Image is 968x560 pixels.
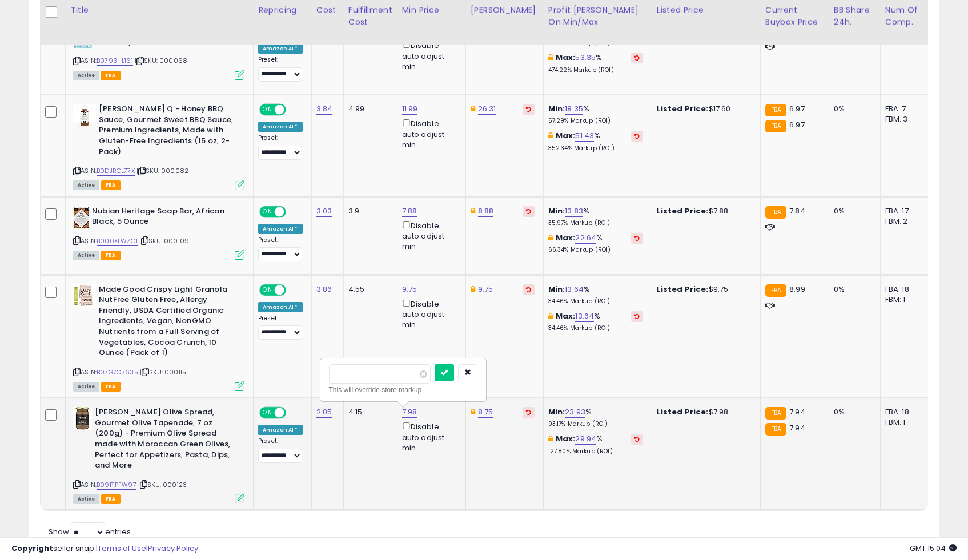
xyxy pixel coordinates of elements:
a: 13.64 [565,284,584,295]
div: FBM: 1 [885,417,923,428]
a: 3.86 [316,284,332,295]
div: % [548,206,643,227]
a: 3.84 [316,103,333,115]
span: FBA [101,251,121,260]
div: [PERSON_NAME] [471,4,539,16]
span: | SKU: 000068 [135,56,187,65]
p: 352.34% Markup (ROI) [548,144,643,152]
b: Listed Price: [657,406,709,417]
div: $9.75 [657,284,752,295]
span: 6.97 [789,103,805,114]
a: 23.93 [565,406,585,418]
div: 0% [834,407,871,417]
div: ASIN: [73,206,244,259]
a: 3.03 [316,206,332,217]
p: 66.34% Markup (ROI) [548,246,643,254]
span: OFF [284,207,303,216]
div: Disable auto adjust min [402,117,457,150]
div: Disable auto adjust min [402,420,457,453]
span: ON [260,285,275,295]
div: 4.55 [348,284,388,295]
b: Max: [556,130,576,141]
a: B0793HL161 [97,56,133,66]
span: FBA [101,382,121,392]
div: ASIN: [73,26,244,79]
div: % [548,407,643,428]
div: 3.9 [348,206,388,216]
div: Disable auto adjust min [402,219,457,252]
b: Listed Price: [657,103,709,114]
a: Privacy Policy [148,543,198,554]
span: 7.94 [789,406,805,417]
div: Amazon AI * [258,302,303,312]
div: Min Price [402,4,461,16]
a: 18.35 [565,103,583,115]
span: All listings currently available for purchase on Amazon [73,494,99,504]
div: % [548,284,643,305]
span: | SKU: 000109 [139,236,189,245]
span: All listings currently available for purchase on Amazon [73,251,99,260]
span: 2025-10-7 15:04 GMT [910,543,957,554]
span: All listings currently available for purchase on Amazon [73,180,99,190]
small: FBA [765,423,786,436]
div: Listed Price [657,4,756,16]
a: 22.64 [575,232,596,244]
b: Max: [556,311,576,321]
div: 0% [834,104,871,114]
div: 0% [834,284,871,295]
p: 35.97% Markup (ROI) [548,219,643,227]
div: 0% [834,206,871,216]
b: [PERSON_NAME] Q - Honey BBQ Sauce, Gourmet Sweet BBQ Sauce, Premium Ingredients, Made with Gluten... [99,104,238,160]
div: FBA: 18 [885,284,923,295]
p: 34.46% Markup (ROI) [548,297,643,305]
b: Min: [548,206,565,216]
a: 2.05 [316,406,332,418]
a: 11.99 [402,103,418,115]
div: ASIN: [73,104,244,188]
a: 26.31 [478,103,496,115]
p: 93.17% Markup (ROI) [548,420,643,428]
a: 7.98 [402,406,417,418]
div: % [548,233,643,254]
div: Num of Comp. [885,4,927,28]
div: ASIN: [73,407,244,502]
a: B09P1PFW97 [97,480,136,490]
div: % [548,311,643,332]
strong: Copyright [11,543,53,554]
img: 31DzQZ+cQ2L._SL40_.jpg [73,104,96,127]
a: 53.35 [575,52,596,63]
a: 13.83 [565,206,583,217]
div: FBA: 17 [885,206,923,216]
div: Amazon AI * [258,425,303,435]
div: Disable auto adjust min [402,39,457,72]
a: 8.88 [478,206,494,217]
div: Preset: [258,134,303,160]
div: Title [70,4,248,16]
div: % [548,131,643,152]
b: Made Good Crispy Light Granola NutFree Gluten Free, Allergy Friendly, USDA Certified Organic Ingr... [99,284,238,361]
div: % [548,53,643,74]
a: 7.88 [402,206,417,217]
a: 9.75 [402,284,417,295]
a: B07G7C3635 [97,368,138,377]
div: Profit [PERSON_NAME] on Min/Max [548,4,647,28]
small: FBA [765,284,786,297]
span: 8.99 [789,284,805,295]
b: Nubian Heritage Soap Bar, African Black, 5 Ounce [92,206,231,230]
span: ON [260,105,275,115]
span: | SKU: 000115 [140,368,186,377]
span: FBA [101,71,121,80]
span: FBA [101,180,121,190]
img: 51Z9E5OCRZL._SL40_.jpg [73,206,89,229]
div: Amazon AI * [258,43,303,54]
p: 57.29% Markup (ROI) [548,117,643,125]
div: FBM: 3 [885,114,923,124]
span: 7.84 [789,206,805,216]
div: Preset: [258,56,303,82]
b: [PERSON_NAME] Olive Spread, Gourmet Olive Tapenade, 7 oz (200g) - Premium Olive Spread made with ... [95,407,234,473]
b: Min: [548,103,565,114]
b: Max: [556,52,576,63]
div: $7.88 [657,206,752,216]
div: ASIN: [73,284,244,390]
b: Min: [548,284,565,295]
